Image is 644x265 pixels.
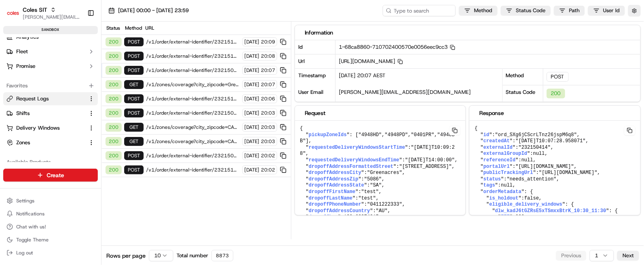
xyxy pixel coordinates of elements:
span: orderMetadata [483,189,521,195]
span: "test" [361,189,379,195]
span: pickupZoneIds [309,132,347,138]
button: Coles SIT [23,6,47,14]
a: 💻API Documentation [65,115,134,129]
span: externalId [483,145,513,150]
div: 📗 [8,119,15,125]
span: "232150414" [519,145,551,150]
div: GET [124,123,144,132]
span: /v1/order/external-identifier/232151350/delivery-window [146,39,240,45]
span: dropoffLng [309,214,338,220]
span: Pylon [81,138,98,144]
span: [PERSON_NAME][EMAIL_ADDRESS][DOMAIN_NAME] [339,89,471,96]
span: 800 [515,214,524,220]
span: false [524,195,539,201]
span: Fleet [16,48,28,55]
div: Request [305,109,456,117]
span: dropoffAddressZip [309,176,358,182]
span: tags [483,182,495,188]
span: Knowledge Base [16,118,62,126]
button: Shifts [3,107,98,120]
div: 200 [106,66,122,75]
div: POST [547,72,569,82]
button: Coles SITColes SIT[PERSON_NAME][EMAIL_ADDRESS][PERSON_NAME][PERSON_NAME][DOMAIN_NAME] [3,3,84,23]
div: Response [479,109,631,117]
span: Method [474,7,492,14]
a: Request Logs [6,95,85,102]
div: 200 [106,52,122,61]
div: We're available if you need us! [28,86,103,92]
span: [DATE] [244,124,259,130]
span: status [483,176,501,182]
button: Fleet [3,45,98,58]
div: GET [124,137,144,146]
button: Request Logs [3,92,98,105]
div: 200 [547,89,565,98]
span: dropoffAddressFormattedStreet [309,164,394,169]
button: Create [3,169,98,182]
span: "Greenacres" [367,170,402,176]
span: "[URL][DOMAIN_NAME]" [515,164,574,169]
span: Notifications [16,211,45,217]
span: Shifts [16,110,30,117]
div: 200 [106,151,122,160]
div: Status Code [503,85,543,102]
span: dropoffAddressCountry [309,208,370,214]
a: Delivery Windows [6,124,85,132]
div: Url [295,54,336,68]
div: POST [124,66,144,75]
div: POST [124,165,144,174]
div: POST [124,52,144,61]
button: Delivery Windows [3,122,98,135]
span: "needs_attention" [507,176,556,182]
span: "4948BB" [300,132,455,144]
div: Start new chat [28,78,133,86]
div: 💻 [69,119,75,125]
img: 1736555255976-a54dd68f-1ca7-489b-9aae-adbdc363a1c4 [8,78,23,92]
span: [DATE] [244,81,259,88]
input: Got a question? Start typing here... [21,52,146,61]
div: POST [124,94,144,103]
span: "[STREET_ADDRESS]" [399,164,452,169]
a: Zones [6,139,85,146]
div: Method [503,68,543,85]
span: /v1/order/external-identifier/232151349/delivery-window [146,53,240,59]
span: "[DATE]T10:09:28" [300,145,455,157]
div: Favorites [3,79,98,92]
span: requestedDeliveryWindowsStartTime [309,145,405,150]
span: 20:03 [261,110,275,116]
span: /v1/order/external-identifier/232151347/delivery-window [146,167,240,173]
span: /v1/zones/coverage?city_zipcode=Greenacres_5086 [146,81,240,88]
button: Log out [3,247,98,258]
div: User Email [295,85,336,102]
a: Shifts [6,110,85,117]
span: Path [569,7,579,14]
div: 200 [106,80,122,89]
span: Create [47,171,64,179]
button: Method [459,6,498,15]
span: [PERSON_NAME][EMAIL_ADDRESS][PERSON_NAME][PERSON_NAME][DOMAIN_NAME] [23,14,81,20]
button: Settings [3,195,98,206]
span: 20:07 [261,67,275,74]
span: [DATE] [244,110,259,116]
span: null [533,151,545,156]
span: [DATE] [244,152,259,159]
div: POST [124,151,144,160]
button: Next [617,251,639,261]
span: User Id [603,7,620,14]
span: portalUrl [483,164,510,169]
span: Settings [16,198,34,204]
div: 200 [106,137,122,146]
span: 20:07 [261,81,275,88]
span: [DATE] [244,167,259,173]
button: User Id [588,6,625,15]
span: [DATE] [244,96,259,102]
span: referenceId [483,157,515,163]
div: URL [145,25,288,31]
span: /v1/zones/coverage?city_zipcode=CASUARINA_0810 [146,124,240,130]
span: 20:02 [261,152,275,159]
div: Available Products [3,156,98,169]
button: Status Code [501,6,551,15]
button: Start new chat [138,80,148,90]
div: 200 [106,165,122,174]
